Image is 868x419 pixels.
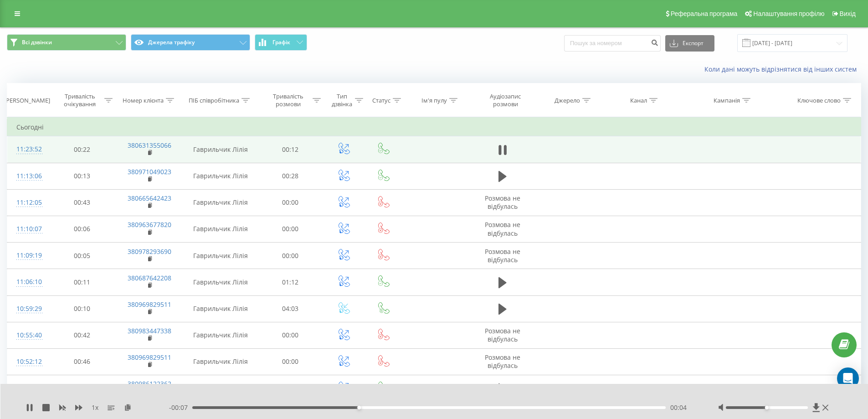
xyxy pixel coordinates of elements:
[272,39,290,46] span: Графік
[49,375,115,402] td: 00:17
[169,403,192,412] span: - 00:07
[670,403,687,412] span: 00:04
[753,10,824,17] span: Налаштування профілю
[22,39,52,46] span: Всі дзвінки
[184,322,257,348] td: Гаврильчик Лілія
[16,194,40,212] div: 11:12:05
[92,403,98,412] span: 1 x
[257,163,324,189] td: 00:28
[564,35,661,52] input: Пошук за номером
[49,189,115,216] td: 00:43
[16,220,40,238] div: 11:10:07
[630,97,647,104] div: Канал
[16,167,40,185] div: 11:13:06
[840,10,856,17] span: Вихід
[189,97,239,104] div: ПІБ співробітника
[128,167,171,176] a: 380971049023
[357,406,361,409] div: Accessibility label
[128,194,171,202] a: 380665642423
[49,163,115,189] td: 00:13
[837,367,859,389] div: Open Intercom Messenger
[131,34,250,51] button: Джерела трафіку
[16,140,40,158] div: 11:23:52
[16,247,40,264] div: 11:09:19
[665,35,714,52] button: Експорт
[184,189,257,216] td: Гаврильчик Лілія
[671,10,738,17] span: Реферальна програма
[485,326,520,343] span: Розмова не відбулась
[16,300,40,318] div: 10:59:29
[184,136,257,163] td: Гаврильчик Лілія
[49,243,115,269] td: 00:05
[485,353,520,370] span: Розмова не відбулась
[257,375,324,402] td: 00:48
[184,375,257,402] td: Гаврильчик Лілія
[555,97,580,104] div: Джерело
[184,269,257,295] td: Гаврильчик Лілія
[257,322,324,348] td: 00:00
[257,136,324,163] td: 00:12
[184,216,257,242] td: Гаврильчик Лілія
[704,65,861,73] a: Коли дані можуть відрізнятися вiд інших систем
[257,243,324,269] td: 00:00
[485,220,520,237] span: Розмова не відбулась
[128,220,171,229] a: 380963677820
[16,326,40,344] div: 10:55:40
[49,269,115,295] td: 00:11
[49,322,115,348] td: 00:42
[184,163,257,189] td: Гаврильчик Лілія
[128,274,171,282] a: 380687642208
[257,269,324,295] td: 01:12
[714,97,740,104] div: Кампанія
[49,295,115,322] td: 00:10
[257,295,324,322] td: 04:03
[765,406,769,409] div: Accessibility label
[7,34,126,51] button: Всі дзвінки
[4,97,50,104] div: [PERSON_NAME]
[16,379,40,397] div: 10:38:09
[128,141,171,150] a: 380631355066
[184,348,257,375] td: Гаврильчик Лілія
[16,273,40,291] div: 11:06:10
[797,97,841,104] div: Ключове слово
[184,295,257,322] td: Гаврильчик Лілія
[257,189,324,216] td: 00:00
[372,97,390,104] div: Статус
[331,93,353,108] div: Тип дзвінка
[49,216,115,242] td: 00:06
[266,93,311,108] div: Тривалість розмови
[257,216,324,242] td: 00:00
[257,348,324,375] td: 00:00
[7,118,861,136] td: Сьогодні
[57,93,103,108] div: Тривалість очікування
[128,379,171,388] a: 380986122362
[16,353,40,371] div: 10:52:12
[49,136,115,163] td: 00:22
[421,97,447,104] div: Ім'я пулу
[485,194,520,211] span: Розмова не відбулась
[128,247,171,256] a: 380978293690
[123,97,164,104] div: Номер клієнта
[485,247,520,264] span: Розмова не відбулась
[128,353,171,362] a: 380969829511
[255,34,307,51] button: Графік
[184,243,257,269] td: Гаврильчик Лілія
[49,348,115,375] td: 00:46
[479,93,532,108] div: Аудіозапис розмови
[128,300,171,309] a: 380969829511
[128,326,171,335] a: 380983447338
